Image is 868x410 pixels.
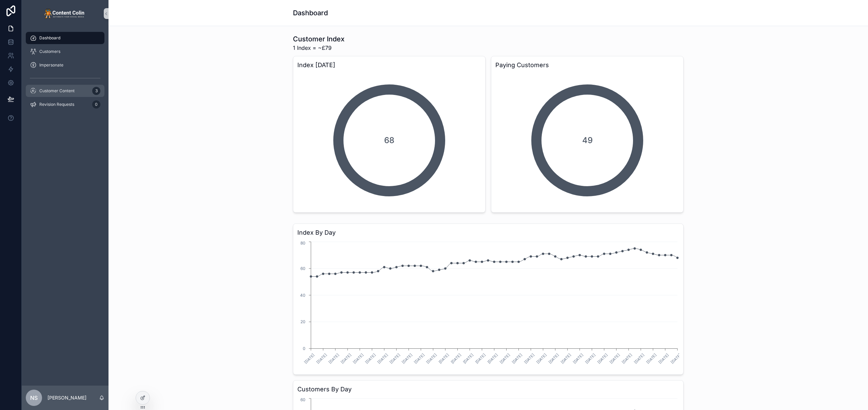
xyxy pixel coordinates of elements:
[560,352,572,365] text: [DATE]
[657,352,670,365] text: [DATE]
[535,352,548,365] text: [DATE]
[303,346,305,351] tspan: 0
[499,352,511,365] text: [DATE]
[596,352,609,365] text: [DATE]
[22,27,108,119] div: scrollable content
[297,240,679,370] div: chart
[352,352,364,365] text: [DATE]
[450,352,462,365] text: [DATE]
[609,352,621,365] text: [DATE]
[377,352,389,365] text: [DATE]
[511,352,523,365] text: [DATE]
[26,98,104,111] a: Revision Requests0
[328,352,340,365] text: [DATE]
[572,352,584,365] text: [DATE]
[633,352,645,365] text: [DATE]
[413,352,426,365] text: [DATE]
[670,352,682,365] text: [DATE]
[426,352,438,365] text: [DATE]
[30,394,38,402] span: NS
[26,32,104,44] a: Dashboard
[401,352,413,365] text: [DATE]
[293,8,328,18] h1: Dashboard
[340,352,352,365] text: [DATE]
[293,44,344,52] span: 1 Index = ~£79
[584,352,596,365] text: [DATE]
[438,352,450,365] text: [DATE]
[92,100,100,109] div: 0
[487,352,499,365] text: [DATE]
[300,397,305,402] tspan: 60
[389,352,401,365] text: [DATE]
[384,135,394,146] span: 68
[364,352,377,365] text: [DATE]
[26,85,104,97] a: Customer Content3
[645,352,657,365] text: [DATE]
[92,87,100,95] div: 3
[39,88,75,94] span: Customer Content
[39,35,60,41] span: Dashboard
[300,266,305,271] tspan: 60
[39,102,74,107] span: Revision Requests
[462,352,474,365] text: [DATE]
[300,240,305,246] tspan: 80
[315,352,328,365] text: [DATE]
[523,352,535,365] text: [DATE]
[297,385,679,394] h3: Customers By Day
[303,352,315,365] text: [DATE]
[297,60,481,70] h3: Index [DATE]
[39,49,60,54] span: Customers
[300,319,305,324] tspan: 20
[582,135,593,146] span: 49
[293,34,344,44] h1: Customer Index
[621,352,633,365] text: [DATE]
[39,62,63,68] span: Impersonate
[548,352,560,365] text: [DATE]
[300,293,305,298] tspan: 40
[26,45,104,58] a: Customers
[474,352,487,365] text: [DATE]
[47,394,86,401] p: [PERSON_NAME]
[26,59,104,71] a: Impersonate
[297,228,679,237] h3: Index By Day
[44,8,86,19] img: App logo
[495,60,679,70] h3: Paying Customers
